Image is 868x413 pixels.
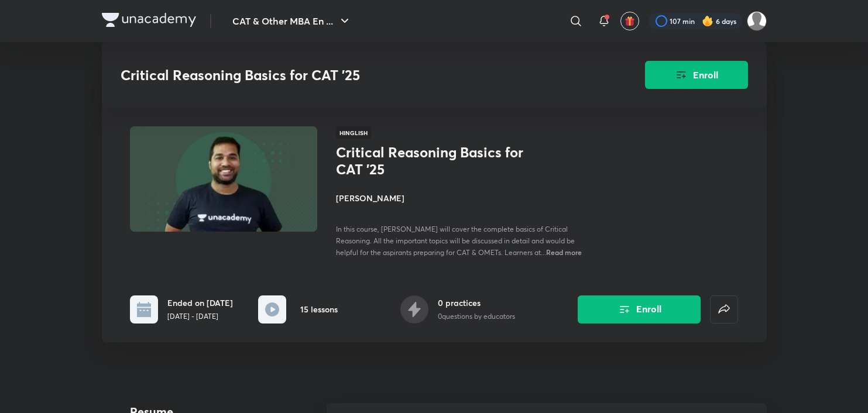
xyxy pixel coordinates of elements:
img: avatar [625,16,635,26]
span: Read more [546,247,582,257]
img: Abhishek gupta [747,11,767,31]
img: Company Logo [102,13,196,27]
button: Enroll [578,295,701,323]
button: CAT & Other MBA En ... [225,9,359,33]
span: In this course, [PERSON_NAME] will cover the complete basics of Critical Reasoning. All the impor... [336,225,575,257]
button: avatar [620,12,639,30]
p: [DATE] - [DATE] [167,311,233,322]
img: Thumbnail [128,125,318,233]
h6: 15 lessons [300,303,338,315]
img: streak [702,15,713,27]
button: Enroll [645,61,748,89]
h1: Critical Reasoning Basics for CAT '25 [336,144,527,178]
h6: Ended on [DATE] [167,297,233,309]
p: 0 questions by educators [438,311,515,322]
h6: 0 practices [438,297,515,309]
h4: [PERSON_NAME] [336,192,598,204]
button: false [710,295,738,323]
a: Company Logo [102,13,196,30]
h3: Critical Reasoning Basics for CAT '25 [121,67,579,84]
span: Hinglish [336,126,371,139]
